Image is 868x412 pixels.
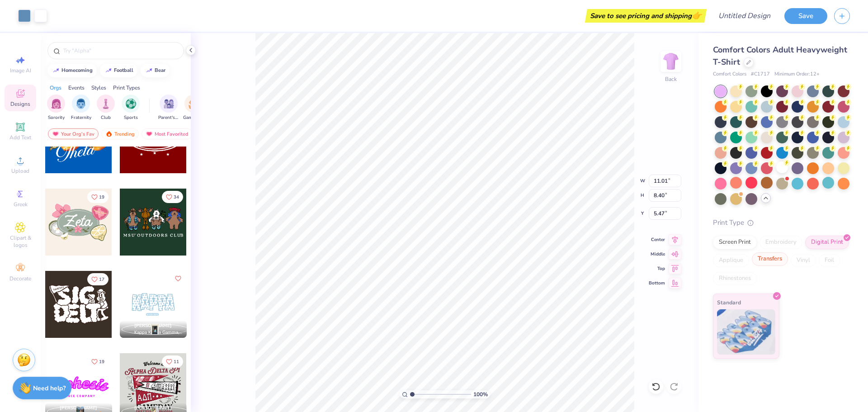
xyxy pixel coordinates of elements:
[713,254,749,267] div: Applique
[713,44,847,67] span: Comfort Colors Adult Heavyweight T-Shirt
[713,236,757,249] div: Screen Print
[713,272,757,285] div: Rhinestones
[47,64,97,77] button: homecoming
[183,95,204,121] div: filter for Game Day
[162,355,183,368] button: Like
[9,275,31,282] span: Decorate
[97,95,115,121] div: filter for Club
[71,95,91,121] div: filter for Fraternity
[155,68,165,73] div: bear
[48,128,99,139] div: Your Org's Fav
[134,322,172,329] span: [PERSON_NAME]
[164,99,174,109] img: Parent's Weekend Image
[174,360,179,364] span: 11
[60,405,97,411] span: [PERSON_NAME]
[158,114,179,121] span: Parent's Weekend
[126,99,136,109] img: Sports Image
[158,95,179,121] button: filter button
[124,114,138,121] span: Sports
[649,265,665,272] span: Top
[142,128,193,139] div: Most Favorited
[711,7,778,25] input: Untitled Design
[173,273,184,284] button: Like
[71,95,91,121] button: filter button
[189,99,199,109] img: Game Day Image
[105,68,112,73] img: trend_line.gif
[101,99,111,109] img: Club Image
[10,67,31,74] span: Image AI
[48,114,65,121] span: Sorority
[47,95,65,121] div: filter for Sorority
[99,277,104,282] span: 17
[662,52,680,71] img: Back
[101,128,139,139] div: Trending
[717,298,741,307] span: Standard
[52,68,60,73] img: trend_line.gif
[100,64,137,77] button: football
[47,95,65,121] button: filter button
[784,8,827,24] button: Save
[99,195,104,199] span: 19
[61,68,93,73] div: homecoming
[665,75,677,83] div: Back
[68,84,85,92] div: Events
[183,95,204,121] button: filter button
[9,134,31,141] span: Add Text
[752,252,788,266] div: Transfers
[62,46,178,55] input: Try "Alpha"
[122,95,140,121] button: filter button
[114,68,133,73] div: football
[751,71,770,78] span: # C1717
[105,131,113,137] img: trending.gif
[134,405,172,411] span: [PERSON_NAME]
[713,71,746,78] span: Comfort Colors
[97,95,115,121] button: filter button
[10,100,30,108] span: Designs
[717,309,775,355] img: Standard
[805,236,849,249] div: Digital Print
[819,254,840,267] div: Foil
[101,114,111,121] span: Club
[183,114,204,121] span: Game Day
[649,237,665,243] span: Center
[99,360,104,364] span: 19
[11,167,29,175] span: Upload
[113,84,140,92] div: Print Types
[76,99,86,109] img: Fraternity Image
[713,218,850,228] div: Print Type
[791,254,816,267] div: Vinyl
[649,280,665,286] span: Bottom
[141,64,170,77] button: bear
[692,10,702,21] span: 👉
[146,68,153,73] img: trend_line.gif
[759,236,802,249] div: Embroidery
[91,84,106,92] div: Styles
[71,114,91,121] span: Fraternity
[174,195,179,199] span: 34
[122,95,140,121] div: filter for Sports
[649,251,665,257] span: Middle
[473,390,488,398] span: 100 %
[87,191,108,203] button: Like
[33,384,66,393] strong: Need help?
[50,84,61,92] div: Orgs
[5,234,36,249] span: Clipart & logos
[146,131,153,137] img: most_fav.gif
[158,95,179,121] div: filter for Parent's Weekend
[52,131,59,137] img: most_fav.gif
[87,273,108,285] button: Like
[774,71,820,78] span: Minimum Order: 12 +
[51,99,61,109] img: Sorority Image
[14,201,28,208] span: Greek
[134,329,183,336] span: Kappa Kappa Gamma, [GEOGRAPHIC_DATA]
[87,355,108,368] button: Like
[587,9,704,23] div: Save to see pricing and shipping
[162,191,183,203] button: Like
